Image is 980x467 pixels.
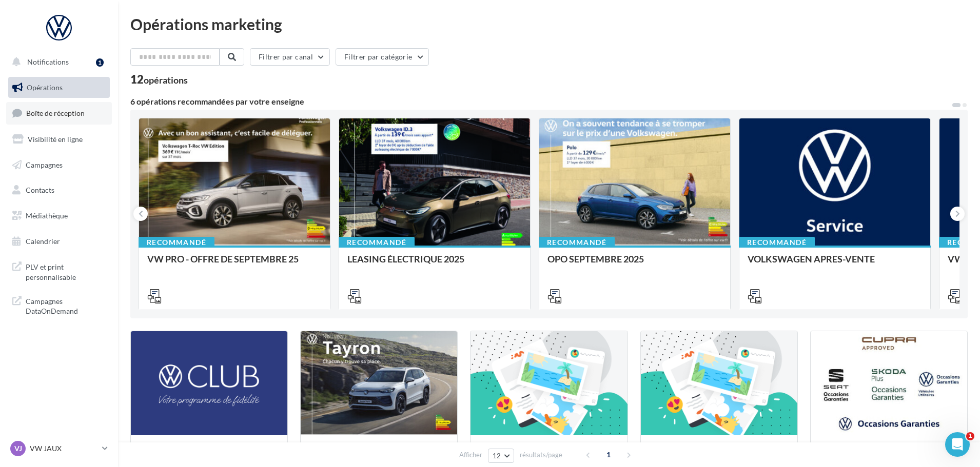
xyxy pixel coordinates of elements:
span: 12 [493,452,501,460]
iframe: Intercom live chat [945,432,970,457]
div: VOLKSWAGEN APRES-VENTE [748,254,922,274]
a: Boîte de réception [6,102,112,124]
div: Opérations marketing [130,16,968,32]
span: Notifications [27,57,69,66]
a: Campagnes DataOnDemand [6,290,112,320]
span: PLV et print personnalisable [26,260,106,282]
span: Campagnes DataOnDemand [26,294,106,316]
span: résultats/page [520,450,562,460]
div: OPO SEPTEMBRE 2025 [547,254,722,274]
a: Opérations [6,77,112,98]
p: VW JAUX [30,443,98,454]
div: Recommandé [739,237,815,248]
div: Recommandé [139,237,214,248]
span: Calendrier [26,237,60,246]
button: Notifications 1 [6,51,108,73]
a: PLV et print personnalisable [6,256,112,286]
span: 1 [966,432,974,440]
button: 12 [488,449,514,463]
div: opérations [144,75,188,85]
a: Campagnes [6,154,112,176]
div: 1 [96,58,104,67]
span: Contacts [26,186,54,194]
div: LEASING ÉLECTRIQUE 2025 [347,254,522,274]
a: Contacts [6,179,112,201]
a: VJ VW JAUX [8,439,110,458]
span: Médiathèque [26,211,68,220]
span: Visibilité en ligne [28,135,83,144]
button: Filtrer par canal [250,48,330,66]
div: VW PRO - OFFRE DE SEPTEMBRE 25 [147,254,322,274]
a: Visibilité en ligne [6,129,112,150]
span: Opérations [27,83,63,92]
div: 6 opérations recommandées par votre enseigne [130,97,951,106]
div: 12 [130,74,188,85]
span: VJ [14,443,22,454]
a: Calendrier [6,231,112,252]
span: Afficher [459,450,482,460]
span: Boîte de réception [26,109,85,117]
a: Médiathèque [6,205,112,227]
span: Campagnes [26,160,63,169]
div: Recommandé [339,237,415,248]
button: Filtrer par catégorie [336,48,429,66]
span: 1 [600,446,617,463]
div: Recommandé [539,237,615,248]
